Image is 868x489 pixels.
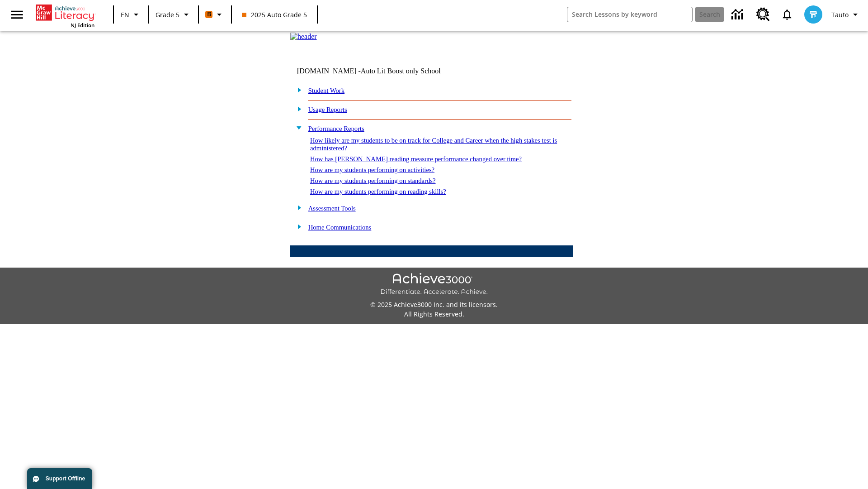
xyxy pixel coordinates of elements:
span: NJ Edition [71,22,94,29]
span: Tauto [831,10,849,19]
span: EN [121,10,129,19]
span: 2025 Auto Grade 5 [242,10,307,19]
a: Data Center [726,2,751,27]
a: Resource Center, Will open in new tab [751,2,775,27]
a: How has [PERSON_NAME] reading measure performance changed over time? [310,155,522,163]
td: [DOMAIN_NAME] - [297,67,463,75]
button: Grade: Grade 5, Select a grade [152,6,195,23]
span: Support Offline [46,475,85,482]
img: plus.gif [292,105,302,113]
img: header [290,33,317,41]
nobr: Auto Lit Boost only School [361,67,441,75]
span: B [207,9,211,20]
img: plus.gif [292,86,302,94]
img: plus.gif [292,222,302,230]
button: Select a new avatar [799,3,828,26]
a: How are my students performing on reading skills? [310,188,446,195]
img: minus.gif [292,124,302,132]
img: avatar image [804,5,822,24]
button: Language: EN, Select a language [117,6,146,23]
img: plus.gif [292,203,302,211]
div: Home [36,3,94,29]
button: Support Offline [27,468,92,489]
img: Achieve3000 Differentiate Accelerate Achieve [380,273,488,296]
button: Boost Class color is orange. Change class color [202,6,228,23]
input: search field [567,7,692,22]
a: Performance Reports [308,125,364,132]
a: How are my students performing on standards? [310,177,436,184]
a: Student Work [308,87,344,94]
a: How are my students performing on activities? [310,166,434,173]
button: Profile/Settings [828,6,864,23]
span: Grade 5 [156,10,179,19]
button: Open side menu [4,1,30,28]
a: How likely are my students to be on track for College and Career when the high stakes test is adm... [310,137,557,152]
a: Assessment Tools [308,205,356,212]
a: Usage Reports [308,106,347,113]
a: Home Communications [308,224,372,231]
a: Notifications [775,3,799,26]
